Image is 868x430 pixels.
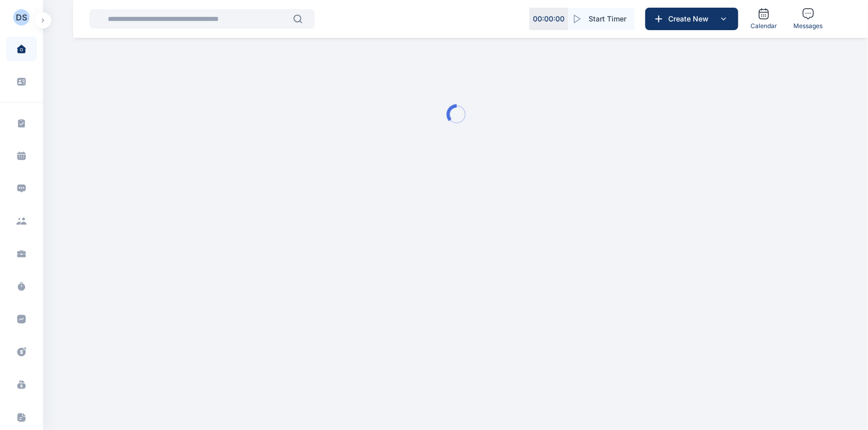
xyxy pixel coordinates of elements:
button: DS [13,12,30,29]
span: Messages [793,22,823,30]
button: Create New [645,8,738,30]
span: Create New [664,14,717,24]
p: 00 : 00 : 00 [533,14,565,24]
div: DS [16,11,27,23]
span: Start Timer [589,14,626,24]
a: Messages [789,4,827,34]
span: Calendar [750,22,777,30]
button: Start Timer [568,8,635,30]
a: Calendar [746,4,781,34]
